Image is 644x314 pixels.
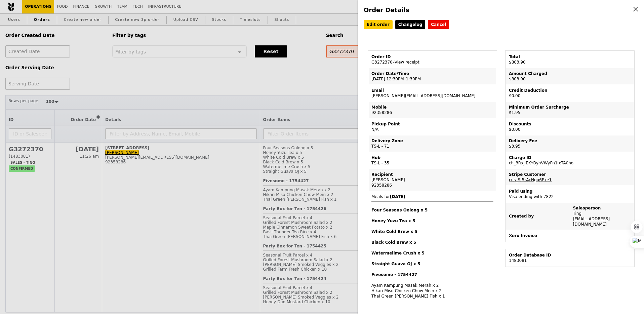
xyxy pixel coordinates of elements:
[364,6,409,13] span: Order Details
[509,105,631,110] div: Minimum Order Surcharge
[371,240,493,245] h4: Black Cold Brew x 5
[371,105,493,110] div: Mobile
[371,155,493,160] div: Hub
[509,189,631,194] div: Paid using
[390,194,405,199] b: [DATE]
[395,20,426,29] a: Changelog
[506,135,634,152] td: $3.95
[371,172,493,177] div: Recipient
[506,68,634,84] td: $803.90
[371,207,493,213] h4: Four Seasons Oolong x 5
[573,205,631,211] div: Salesperson
[371,250,493,256] h4: Watermelime Crush x 5
[369,135,496,152] td: TS-L - 71
[369,119,496,135] td: N/A
[371,261,493,267] h4: Straight Guava OJ x 5
[369,152,496,168] td: TS-L - 35
[393,60,395,65] span: –
[506,102,634,118] td: $1.95
[509,252,631,258] div: Order Database ID
[506,85,634,101] td: $0.00
[369,102,496,118] td: 92358286
[570,203,634,230] td: Ting [EMAIL_ADDRESS][DOMAIN_NAME]
[509,88,631,93] div: Credit Deduction
[369,85,496,101] td: [PERSON_NAME][EMAIL_ADDRESS][DOMAIN_NAME]
[364,20,393,29] a: Edit order
[506,51,634,68] td: $803.90
[509,155,631,160] div: Charge ID
[371,88,493,93] div: Email
[371,272,493,299] div: Ayam Kampung Masak Merah x 2 Hikari Miso Chicken Chow Mein x 2 Thai Green [PERSON_NAME] Fish x 1
[509,138,631,144] div: Delivery Fee
[371,54,493,60] div: Order ID
[506,250,634,266] td: 1483081
[509,233,631,238] div: Xero Invoice
[371,177,493,183] div: [PERSON_NAME]
[509,71,631,76] div: Amount Charged
[509,121,631,127] div: Discounts
[369,51,496,68] td: G3272370
[371,183,493,188] div: 92358286
[371,121,493,127] div: Pickup Point
[509,213,567,219] div: Created by
[509,172,631,177] div: Stripe Customer
[428,20,449,29] button: Cancel
[509,178,552,182] a: cus_St5rAcNgu6Exe1
[509,54,631,60] div: Total
[371,272,493,277] h4: Fivesome - 1754427
[371,229,493,234] h4: White Cold Brew x 5
[506,119,634,135] td: $0.00
[395,60,419,65] a: View receipt
[369,68,496,84] td: [DATE] 12:30PM–1:30PM
[509,161,573,165] a: ch_3RxJiEKYByhVWyFn1lxTA0ho
[506,186,634,202] td: Visa ending with 7822
[371,71,493,76] div: Order Date/Time
[371,218,493,224] h4: Honey Yuzu Tea x 5
[371,138,493,144] div: Delivery Zone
